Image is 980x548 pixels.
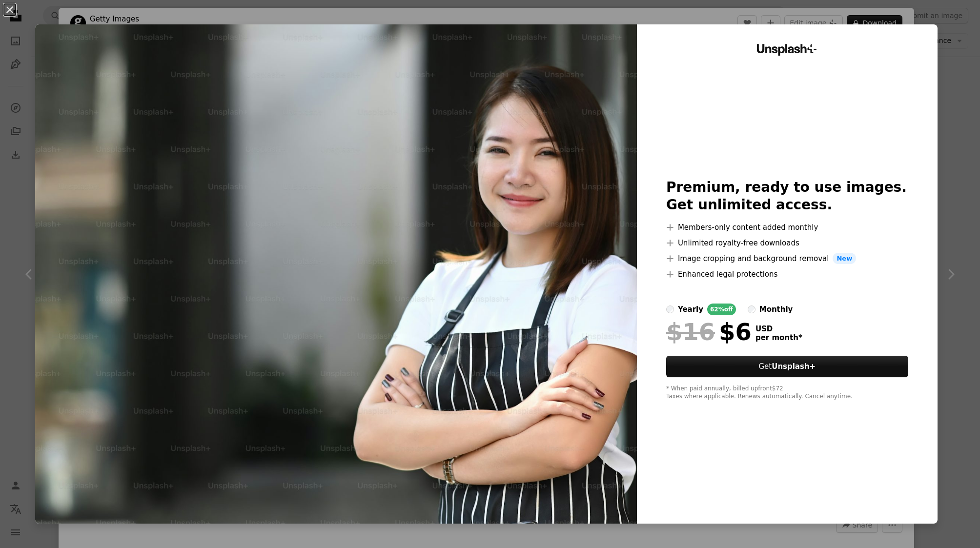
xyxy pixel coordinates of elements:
li: Unlimited royalty-free downloads [666,237,908,249]
input: yearly62%off [666,305,674,313]
li: Members-only content added monthly [666,222,908,233]
button: GetUnsplash+ [666,356,908,377]
strong: Unsplash+ [772,362,816,371]
div: 62% off [707,304,736,315]
input: monthly [748,305,755,313]
h2: Premium, ready to use images. Get unlimited access. [666,179,908,214]
li: Image cropping and background removal [666,253,908,264]
span: New [833,253,856,264]
div: monthly [759,304,793,315]
span: USD [755,325,802,333]
li: Enhanced legal protections [666,268,908,280]
div: yearly [678,304,703,315]
div: * When paid annually, billed upfront $72 Taxes where applicable. Renews automatically. Cancel any... [666,385,908,401]
span: $16 [666,319,715,345]
span: per month * [755,333,802,342]
div: $6 [666,319,752,345]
